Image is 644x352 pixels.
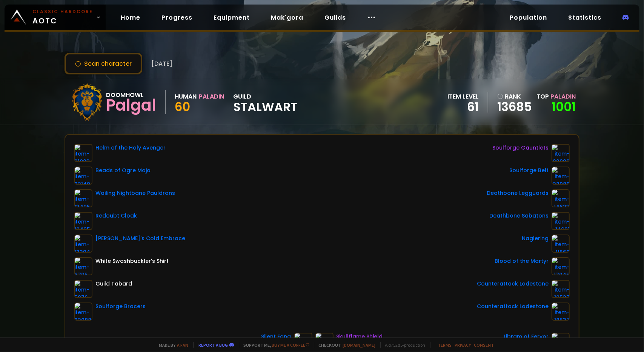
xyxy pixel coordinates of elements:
[115,10,146,25] a: Home
[552,280,570,298] img: item-18537
[95,303,146,310] div: Soulforge Bracers
[447,92,479,101] div: item level
[74,144,92,162] img: item-21803
[314,342,376,348] span: Checkout
[95,144,166,152] div: Helm of the Holy Avenger
[65,53,142,74] button: Scan character
[497,101,532,113] a: 13685
[95,280,132,288] div: Guild Tabard
[509,167,549,174] div: Soulforge Belt
[74,257,92,275] img: item-6795
[74,235,92,253] img: item-13394
[550,92,576,101] span: Paladin
[337,333,383,341] div: Skullflame Shield
[552,98,576,115] a: 1001
[272,342,309,348] a: Buy me a coffee
[32,8,93,26] span: AOTC
[233,101,297,113] span: Stalwart
[552,235,570,253] img: item-11669
[207,10,256,25] a: Equipment
[552,189,570,207] img: item-14623
[74,212,92,230] img: item-18495
[552,144,570,162] img: item-22090
[95,257,169,265] div: White Swashbuckler's Shirt
[489,212,549,220] div: Deathbone Sabatons
[265,10,309,25] a: Mak'gora
[95,235,185,242] div: [PERSON_NAME]'s Cold Embrace
[199,342,228,348] a: Report a bug
[438,342,452,348] a: Terms
[380,342,426,348] span: v. d752d5 - production
[487,189,549,197] div: Deathbone Legguards
[552,167,570,185] img: item-22086
[106,90,156,100] div: Doomhowl
[455,342,471,348] a: Privacy
[175,92,197,101] div: Human
[261,333,291,341] div: Silent Fang
[552,212,570,230] img: item-14621
[477,280,549,288] div: Counterattack Lodestone
[233,92,297,113] div: guild
[177,342,189,348] a: a fan
[175,98,190,115] span: 60
[343,342,376,348] a: [DOMAIN_NAME]
[474,342,494,348] a: Consent
[495,257,549,265] div: Blood of the Martyr
[199,92,224,101] div: Paladin
[74,189,92,207] img: item-13405
[74,303,92,321] img: item-22088
[5,5,106,30] a: Classic HardcoreAOTC
[562,10,607,25] a: Statistics
[447,101,479,113] div: 61
[477,303,549,310] div: Counterattack Lodestone
[95,189,175,197] div: Wailing Nightbane Pauldrons
[74,167,92,185] img: item-22149
[106,100,156,111] div: Palgal
[552,257,570,275] img: item-17045
[74,280,92,298] img: item-5976
[318,10,352,25] a: Guilds
[497,92,532,101] div: rank
[504,333,549,341] div: Libram of Fervor
[95,212,137,220] div: Redoubt Cloak
[504,10,553,25] a: Population
[151,59,172,68] span: [DATE]
[522,235,549,242] div: Naglering
[552,303,570,321] img: item-18537
[492,144,549,152] div: Soulforge Gauntlets
[155,342,189,348] span: Made by
[239,342,309,348] span: Support me,
[95,167,151,174] div: Beads of Ogre Mojo
[155,10,198,25] a: Progress
[32,8,93,15] small: Classic Hardcore
[536,92,576,101] div: Top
